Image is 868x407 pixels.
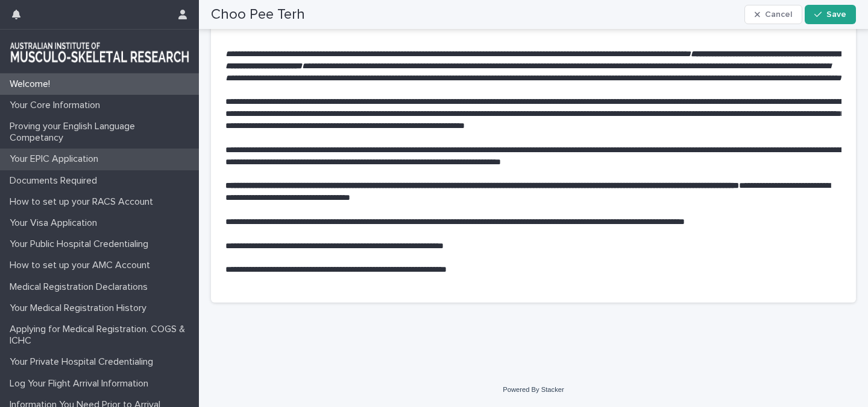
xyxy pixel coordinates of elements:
[5,378,158,389] p: Log Your Flight Arrival Information
[5,217,107,229] p: Your Visa Application
[5,303,156,314] p: Your Medical Registration History
[211,6,305,24] h2: Choo Pee Terh
[5,260,160,271] p: How to set up your AMC Account
[5,324,199,347] p: Applying for Medical Registration. COGS & ICHC
[10,39,189,63] img: 1xcjEmqDTcmQhduivVBy
[765,10,792,19] span: Cancel
[5,239,158,250] p: Your Public Hospital Credentialing
[5,79,60,90] p: Welcome!
[5,100,110,111] p: Your Core Information
[5,153,108,165] p: Your EPIC Application
[5,196,163,208] p: How to set up your RACS Account
[503,386,564,393] a: Powered By Stacker
[744,5,802,24] button: Cancel
[826,10,846,19] span: Save
[5,281,157,293] p: Medical Registration Declarations
[805,5,856,24] button: Save
[5,356,163,368] p: Your Private Hospital Credentialing
[5,121,199,144] p: Proving your English Language Competancy
[5,175,107,187] p: Documents Required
